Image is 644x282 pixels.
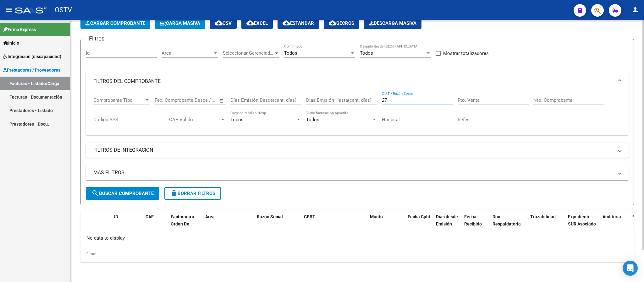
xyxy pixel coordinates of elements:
mat-icon: cloud_download [246,19,254,27]
span: EXCEL [246,20,268,26]
button: Estandar [278,18,319,29]
span: Buscar Comprobante [91,191,154,196]
span: - OSTV [50,3,72,17]
span: CPBT [304,214,315,219]
div: FILTROS DEL COMPROBANTE [86,91,629,135]
span: Fecha Cpbt [408,214,430,219]
span: Todos [230,117,244,122]
datatable-header-cell: Doc Respaldatoria [490,210,528,238]
span: CSV [215,20,232,26]
input: Fecha fin [186,97,216,103]
datatable-header-cell: Monto [367,210,405,238]
mat-panel-title: FILTROS DE INTEGRACION [93,147,614,154]
span: Integración (discapacidad) [3,53,61,60]
datatable-header-cell: Trazabilidad [528,210,565,238]
datatable-header-cell: CAE [143,210,168,238]
datatable-header-cell: Area [203,210,245,238]
datatable-header-cell: Facturado x Orden De [168,210,203,238]
datatable-header-cell: Expediente SUR Asociado [565,210,600,238]
span: Todos [306,117,319,122]
span: Comprobante Tipo [93,97,144,103]
mat-expansion-panel-header: MAS FILTROS [86,165,629,180]
span: Mostrar totalizadores [443,50,489,57]
mat-icon: delete [170,189,178,197]
span: Carga Masiva [160,20,200,26]
span: Inicio [3,40,19,46]
span: Descarga Masiva [369,20,416,26]
button: CSV [210,18,237,29]
span: Borrar Filtros [170,191,215,196]
app-download-masive: Descarga masiva de comprobantes (adjuntos) [364,18,421,29]
span: Monto [370,214,383,219]
mat-panel-title: MAS FILTROS [93,169,614,176]
mat-icon: search [91,189,99,197]
mat-icon: cloud_download [215,19,223,27]
mat-icon: person [631,6,639,14]
span: Prestadores / Proveedores [3,67,60,73]
div: 0 total [80,246,634,262]
span: ID [114,214,118,219]
span: Gecros [329,20,354,26]
span: Expediente SUR Asociado [568,214,596,226]
datatable-header-cell: Razón Social [254,210,301,238]
mat-icon: cloud_download [283,19,290,27]
span: Auditoria [603,214,621,219]
span: Todos [284,50,297,56]
span: Fecha Recibido [464,214,482,226]
span: Trazabilidad [530,214,556,219]
span: Area [205,214,215,219]
span: CAE Válido [169,117,220,122]
button: Cargar Comprobante [80,18,150,29]
button: Gecros [324,18,359,29]
div: Open Intercom Messenger [623,261,638,276]
span: Cargar Comprobante [85,20,145,26]
span: Todos [360,50,373,56]
mat-icon: cloud_download [329,19,336,27]
button: Carga Masiva [155,18,205,29]
datatable-header-cell: Fecha Cpbt [405,210,433,238]
span: CAE [146,214,154,219]
div: No data to display [80,230,634,246]
button: Borrar Filtros [164,187,221,200]
input: Fecha inicio [155,97,180,103]
span: Doc Respaldatoria [493,214,521,226]
datatable-header-cell: CPBT [301,210,367,238]
span: Area [162,50,212,56]
h3: Filtros [86,34,107,43]
button: Descarga Masiva [364,18,421,29]
span: Razón Social [257,214,283,219]
mat-expansion-panel-header: FILTROS DE INTEGRACION [86,143,629,158]
span: Seleccionar Gerenciador [223,50,274,56]
span: Firma Express [3,26,36,33]
mat-icon: menu [5,6,13,14]
span: Facturado x Orden De [171,214,194,226]
button: Open calendar [218,97,225,104]
datatable-header-cell: ID [112,210,143,238]
button: EXCEL [241,18,273,29]
mat-expansion-panel-header: FILTROS DEL COMPROBANTE [86,71,629,91]
datatable-header-cell: Días desde Emisión [433,210,462,238]
mat-panel-title: FILTROS DEL COMPROBANTE [93,78,614,85]
button: Buscar Comprobante [86,187,159,200]
datatable-header-cell: Fecha Recibido [462,210,490,238]
datatable-header-cell: Auditoria [600,210,630,238]
span: Estandar [283,20,314,26]
span: Días desde Emisión [436,214,458,226]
